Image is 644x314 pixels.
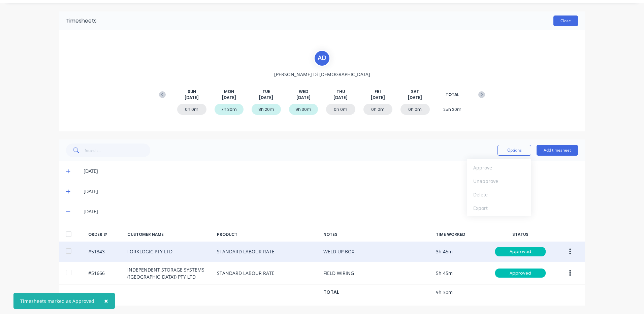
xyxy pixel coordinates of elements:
[84,208,578,215] div: [DATE]
[84,188,578,195] div: [DATE]
[188,89,196,95] span: SUN
[436,231,486,238] div: TIME WORKED
[492,231,549,238] div: STATUS
[473,176,525,186] div: Unapprove
[274,71,370,78] span: [PERSON_NAME] Di [DEMOGRAPHIC_DATA]
[299,89,308,95] span: WED
[495,247,546,257] button: Approved
[323,231,430,238] div: NOTES
[473,203,525,213] div: Export
[467,188,531,201] button: Delete
[185,95,199,101] span: [DATE]
[66,17,97,25] div: Timesheets
[495,247,546,256] div: Approved
[467,161,531,174] button: Approve
[217,231,318,238] div: PRODUCT
[127,231,212,238] div: CUSTOMER NAME
[375,89,381,95] span: FRI
[289,104,318,115] div: 9h 30m
[296,95,311,101] span: [DATE]
[20,297,94,305] div: Timesheets marked as Approved
[473,163,525,172] div: Approve
[411,89,419,95] span: SAT
[473,190,525,199] div: Delete
[97,293,115,309] button: Close
[495,268,546,278] button: Approved
[326,104,355,115] div: 0h 0m
[215,104,244,115] div: 7h 30m
[333,95,348,101] span: [DATE]
[314,50,330,67] div: A D
[371,95,385,101] span: [DATE]
[446,92,459,98] span: TOTAL
[363,104,393,115] div: 0h 0m
[467,201,531,215] button: Export
[85,144,151,157] input: Search...
[224,89,234,95] span: MON
[104,296,108,306] span: ×
[177,104,206,115] div: 0h 0m
[252,104,281,115] div: 8h 20m
[222,95,236,101] span: [DATE]
[84,167,578,175] div: [DATE]
[553,15,578,26] button: Close
[262,89,270,95] span: TUE
[408,95,422,101] span: [DATE]
[259,95,273,101] span: [DATE]
[495,269,546,278] div: Approved
[467,174,531,188] button: Unapprove
[400,104,430,115] div: 0h 0m
[336,89,345,95] span: THU
[438,104,467,115] div: 25h 20m
[88,231,122,238] div: ORDER #
[497,145,531,156] button: Options
[537,145,578,156] button: Add timesheet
